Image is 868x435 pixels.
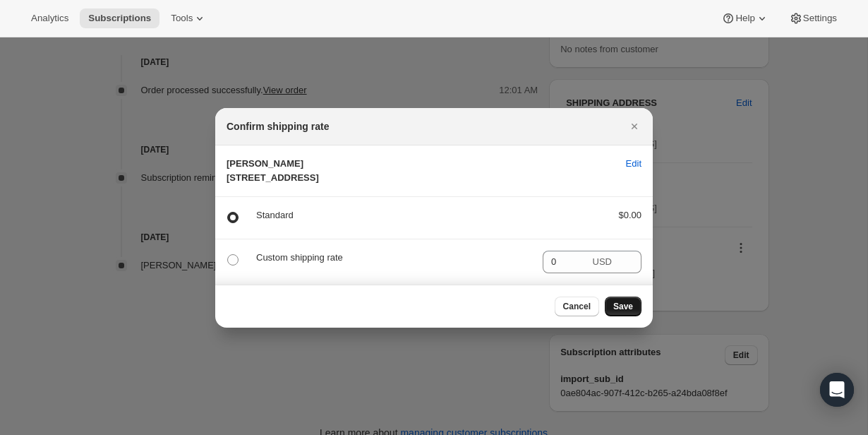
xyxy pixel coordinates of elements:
span: Analytics [31,13,68,24]
span: [PERSON_NAME] [STREET_ADDRESS] [227,158,319,183]
span: $0.00 [618,210,641,220]
span: Edit [626,157,641,171]
button: Help [713,8,777,28]
button: Subscriptions [80,8,159,28]
span: Tools [171,13,193,24]
button: Analytics [23,8,77,28]
button: Cancel [555,297,599,316]
p: Standard [256,208,596,222]
button: Edit [617,153,650,175]
p: Custom shipping rate [256,251,531,265]
span: Subscriptions [88,13,151,24]
button: Settings [780,8,845,28]
button: Close [625,117,644,136]
div: Open Intercom Messenger [820,373,854,407]
span: Cancel [563,301,591,312]
button: Tools [162,8,215,28]
span: Save [613,301,633,312]
span: Settings [803,13,837,24]
span: USD [593,256,612,267]
h2: Confirm shipping rate [227,119,329,133]
span: Help [735,13,754,24]
button: Save [605,297,641,316]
